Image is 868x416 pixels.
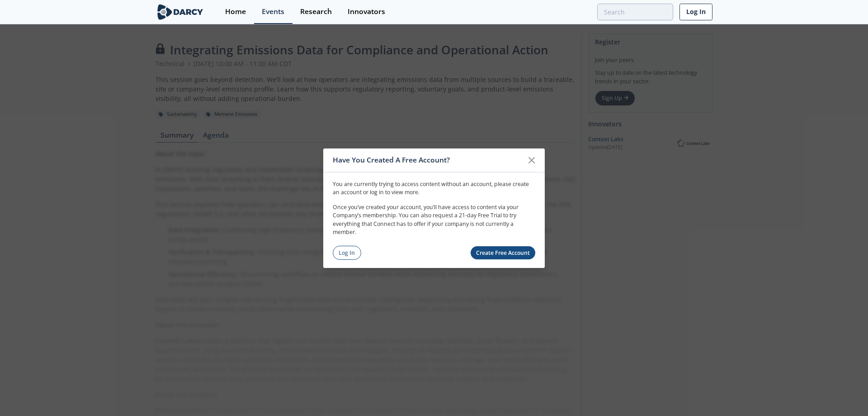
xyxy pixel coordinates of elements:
[333,203,535,237] p: Once you’ve created your account, you’ll have access to content via your Company’s membership. Yo...
[679,4,712,20] a: Log In
[156,4,205,20] img: logo-wide.svg
[333,180,535,197] p: You are currently trying to access content without an account, please create an account or log in...
[262,8,284,15] div: Events
[333,152,523,169] div: Have You Created A Free Account?
[300,8,332,15] div: Research
[471,246,536,259] a: Create Free Account
[333,246,361,260] a: Log In
[225,8,246,15] div: Home
[597,4,673,20] input: Advanced Search
[348,8,385,15] div: Innovators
